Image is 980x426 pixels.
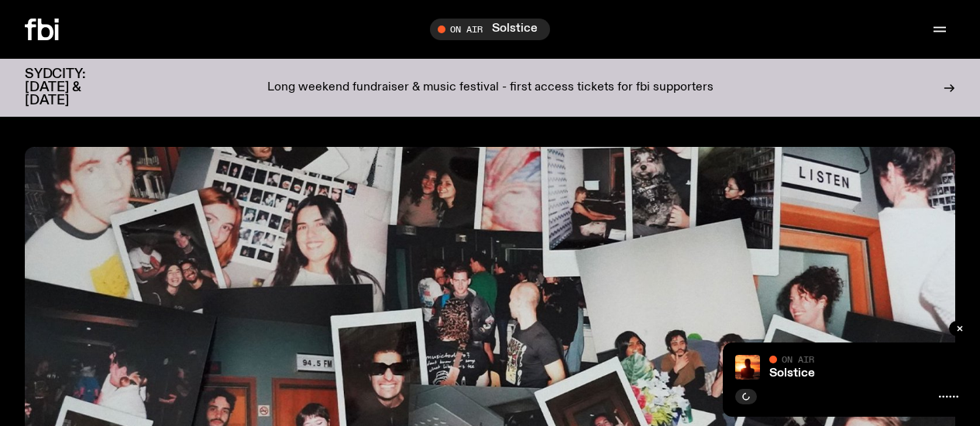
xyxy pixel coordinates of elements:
img: A girl standing in the ocean as waist level, staring into the rise of the sun. [735,355,760,380]
button: On AirSolstice [430,19,550,40]
h3: SYDCITY: [DATE] & [DATE] [25,68,124,107]
span: On Air [782,354,814,364]
p: Long weekend fundraiser & music festival - first access tickets for fbi supporters [267,81,714,95]
a: Solstice [769,367,815,380]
